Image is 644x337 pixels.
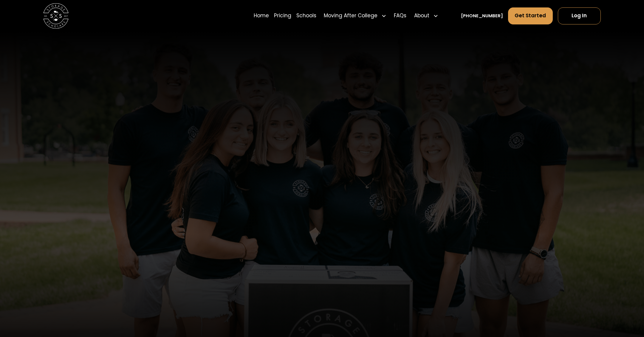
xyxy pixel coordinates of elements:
[43,3,69,29] img: Storage Scholars main logo
[324,12,377,20] div: Moving After College
[508,7,553,24] a: Get Started
[254,7,269,25] a: Home
[461,13,503,19] a: [PHONE_NUMBER]
[414,12,429,20] div: About
[296,7,316,25] a: Schools
[274,7,291,25] a: Pricing
[558,7,601,24] a: Log In
[321,7,389,25] div: Moving After College
[411,7,441,25] div: About
[394,7,406,25] a: FAQs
